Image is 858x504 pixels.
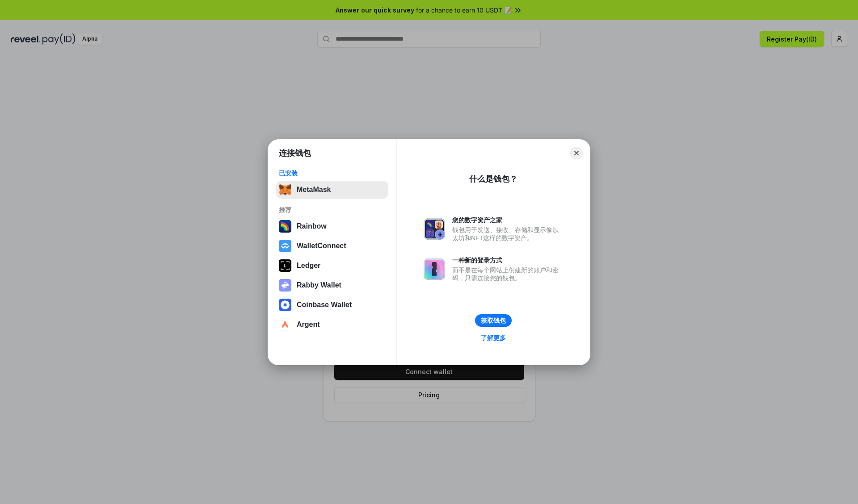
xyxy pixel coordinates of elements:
[297,262,320,270] div: Ledger
[424,258,445,280] img: svg+xml,%3Csvg%20xmlns%3D%22http%3A%2F%2Fwww.w3.org%2F2000%2Fsvg%22%20fill%3D%22none%22%20viewBox...
[481,334,506,342] div: 了解更多
[297,321,320,329] div: Argent
[276,316,388,333] button: Argent
[481,317,506,325] div: 获取钱包
[279,220,291,233] img: svg+xml,%3Csvg%20width%3D%22120%22%20height%3D%22120%22%20viewBox%3D%220%200%20120%20120%22%20fil...
[297,242,346,250] div: WalletConnect
[297,281,341,289] div: Rabby Wallet
[279,240,291,252] img: svg+xml,%3Csvg%20width%3D%2228%22%20height%3D%2228%22%20viewBox%3D%220%200%2028%2028%22%20fill%3D...
[452,266,563,282] div: 而不是在每个网站上创建新的账户和密码，只需连接您的钱包。
[279,259,291,272] img: svg+xml,%3Csvg%20xmlns%3D%22http%3A%2F%2Fwww.w3.org%2F2000%2Fsvg%22%20width%3D%2228%22%20height%3...
[279,169,386,177] div: 已安装
[469,174,517,184] div: 什么是钱包？
[279,206,386,214] div: 推荐
[276,217,388,235] button: Rainbow
[276,296,388,314] button: Coinbase Wallet
[276,276,388,294] button: Rabby Wallet
[279,299,291,311] img: svg+xml,%3Csvg%20width%3D%2228%22%20height%3D%2228%22%20viewBox%3D%220%200%2028%2028%22%20fill%3D...
[297,186,331,194] div: MetaMask
[570,147,583,159] button: Close
[475,332,511,344] a: 了解更多
[279,279,291,292] img: svg+xml,%3Csvg%20xmlns%3D%22http%3A%2F%2Fwww.w3.org%2F2000%2Fsvg%22%20fill%3D%22none%22%20viewBox...
[279,318,291,331] img: svg+xml,%3Csvg%20width%3D%2228%22%20height%3D%2228%22%20viewBox%3D%220%200%2028%2028%22%20fill%3D...
[452,256,563,264] div: 一种新的登录方式
[279,148,311,158] h1: 连接钱包
[276,237,388,255] button: WalletConnect
[452,216,563,224] div: 您的数字资产之家
[276,181,388,199] button: MetaMask
[297,222,327,230] div: Rainbow
[297,301,352,309] div: Coinbase Wallet
[276,257,388,275] button: Ledger
[452,226,563,242] div: 钱包用于发送、接收、存储和显示像以太坊和NFT这样的数字资产。
[424,218,445,240] img: svg+xml,%3Csvg%20xmlns%3D%22http%3A%2F%2Fwww.w3.org%2F2000%2Fsvg%22%20fill%3D%22none%22%20viewBox...
[279,183,291,196] img: svg+xml,%3Csvg%20fill%3D%22none%22%20height%3D%2233%22%20viewBox%3D%220%200%2035%2033%22%20width%...
[475,314,512,327] button: 获取钱包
